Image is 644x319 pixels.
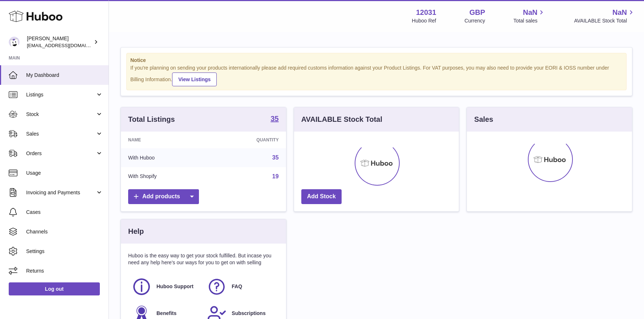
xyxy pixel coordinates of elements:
a: NaN Total sales [513,8,546,24]
span: NaN [523,8,537,17]
span: Returns [26,268,103,274]
a: Add products [128,189,199,204]
img: admin@makewellforyou.com [9,37,20,47]
div: [PERSON_NAME] [27,35,92,49]
td: With Huboo [121,148,210,167]
span: AVAILABLE Stock Total [574,17,635,24]
div: Currency [465,17,485,24]
a: 19 [272,173,279,179]
strong: Notice [130,57,623,64]
span: Settings [26,248,103,255]
div: Huboo Ref [412,17,436,24]
span: Sales [26,130,95,137]
a: NaN AVAILABLE Stock Total [574,8,635,24]
a: Log out [9,282,100,295]
span: Total sales [513,17,546,24]
span: [EMAIL_ADDRESS][DOMAIN_NAME] [27,42,107,48]
span: Orders [26,150,95,157]
h3: Total Listings [128,115,175,124]
span: Usage [26,170,103,177]
strong: 12031 [416,8,436,17]
span: Benefits [156,310,176,317]
td: With Shopify [121,167,210,186]
span: Invoicing and Payments [26,189,95,196]
th: Quantity [210,132,286,148]
h3: AVAILABLE Stock Total [301,115,382,124]
span: Huboo Support [156,283,193,290]
h3: Help [128,227,144,236]
span: NaN [612,8,627,17]
a: 35 [270,115,278,124]
a: FAQ [207,277,275,297]
strong: 35 [270,115,278,122]
th: Name [121,132,210,148]
span: Channels [26,228,103,235]
span: Stock [26,111,95,118]
a: Add Stock [301,189,342,204]
h3: Sales [474,115,493,124]
a: Huboo Support [132,277,200,297]
span: Listings [26,91,95,98]
span: Subscriptions [232,310,265,317]
a: 35 [272,154,279,161]
span: Cases [26,209,103,216]
p: Huboo is the easy way to get your stock fulfilled. But incase you need any help here's our ways f... [128,252,279,266]
a: View Listings [172,72,217,86]
strong: GBP [469,8,485,17]
span: FAQ [232,283,242,290]
span: My Dashboard [26,72,103,79]
div: If you're planning on sending your products internationally please add required customs informati... [130,65,623,86]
